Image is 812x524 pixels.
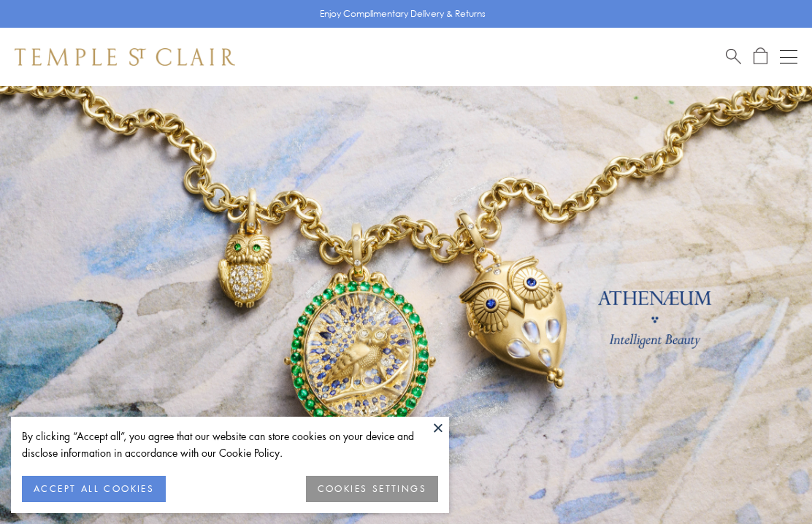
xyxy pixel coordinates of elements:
[22,476,166,502] button: ACCEPT ALL COOKIES
[22,428,438,461] div: By clicking “Accept all”, you agree that our website can store cookies on your device and disclos...
[15,48,235,66] img: Temple St. Clair
[754,47,767,66] a: Open Shopping Bag
[739,455,797,509] iframe: Gorgias live chat messenger
[306,476,438,502] button: COOKIES SETTINGS
[780,48,797,66] button: Open navigation
[320,7,486,21] p: Enjoy Complimentary Delivery & Returns
[726,47,741,66] a: Search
